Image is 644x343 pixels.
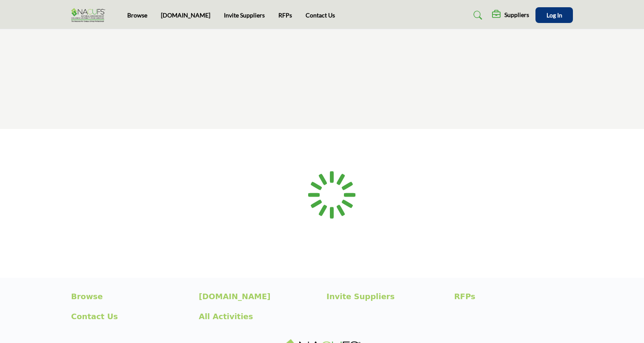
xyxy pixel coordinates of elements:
a: Invite Suppliers [326,291,445,302]
a: Contact Us [71,311,190,322]
a: Browse [71,291,190,302]
a: Browse [127,11,147,19]
span: Log In [547,11,562,19]
a: RFPs [454,291,573,302]
a: RFPs [278,11,292,19]
a: [DOMAIN_NAME] [161,11,210,19]
a: Invite Suppliers [224,11,265,19]
button: Log In [535,7,573,23]
h5: Suppliers [504,11,529,19]
img: Site Logo [71,8,109,22]
div: Suppliers [492,10,529,20]
a: [DOMAIN_NAME] [199,291,318,302]
a: Search [465,9,488,22]
a: All Activities [199,311,318,322]
a: Contact Us [306,11,335,19]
